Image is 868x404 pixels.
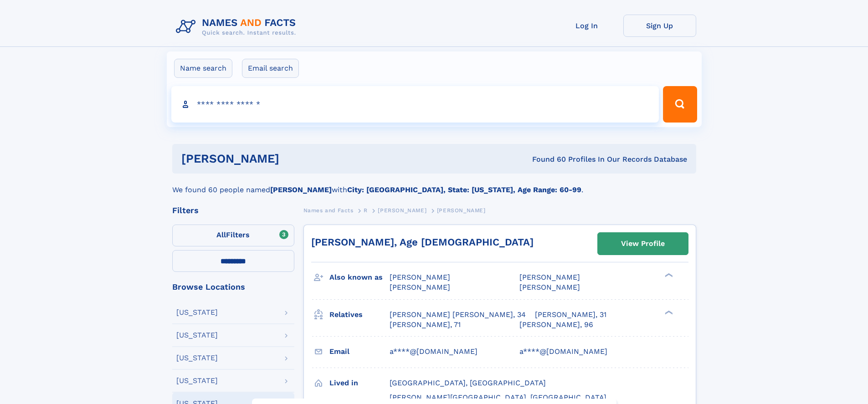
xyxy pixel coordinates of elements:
span: [PERSON_NAME] [390,283,450,291]
label: Name search [174,59,232,78]
b: City: [GEOGRAPHIC_DATA], State: [US_STATE], Age Range: 60-99 [347,185,581,194]
div: We found 60 people named with . [172,174,696,195]
div: [US_STATE] [176,354,218,362]
a: [PERSON_NAME], 71 [390,320,461,330]
span: [PERSON_NAME] [437,207,486,214]
a: [PERSON_NAME], Age [DEMOGRAPHIC_DATA] [311,236,534,248]
span: R [364,207,368,214]
div: [US_STATE] [176,377,218,384]
label: Email search [242,59,299,78]
span: [GEOGRAPHIC_DATA], [GEOGRAPHIC_DATA] [390,378,546,387]
h3: Relatives [329,307,390,322]
a: Sign Up [623,15,696,37]
a: [PERSON_NAME] [PERSON_NAME], 34 [390,310,526,320]
input: search input [171,86,659,123]
a: [PERSON_NAME], 96 [519,320,593,330]
div: ❯ [663,309,673,315]
a: Names and Facts [303,205,354,216]
div: Browse Locations [172,283,294,291]
a: View Profile [598,233,688,255]
div: [US_STATE] [176,309,218,316]
a: Log In [550,15,623,37]
img: Logo Names and Facts [172,15,303,39]
span: All [216,230,226,239]
span: [PERSON_NAME] [519,273,580,281]
span: [PERSON_NAME] [378,207,426,214]
h3: Email [329,344,390,359]
button: Search Button [663,86,697,123]
a: [PERSON_NAME], 31 [535,310,606,320]
label: Filters [172,225,294,246]
span: [PERSON_NAME][GEOGRAPHIC_DATA], [GEOGRAPHIC_DATA] [390,393,606,402]
b: [PERSON_NAME] [270,185,332,194]
h3: Lived in [329,375,390,391]
div: ❯ [663,272,673,278]
span: [PERSON_NAME] [390,273,450,281]
a: R [364,205,368,216]
div: View Profile [621,233,665,254]
a: [PERSON_NAME] [378,205,426,216]
div: [US_STATE] [176,332,218,339]
h1: [PERSON_NAME] [181,153,406,164]
span: [PERSON_NAME] [519,283,580,291]
h3: Also known as [329,270,390,285]
div: Filters [172,206,294,215]
div: Found 60 Profiles In Our Records Database [406,154,687,164]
